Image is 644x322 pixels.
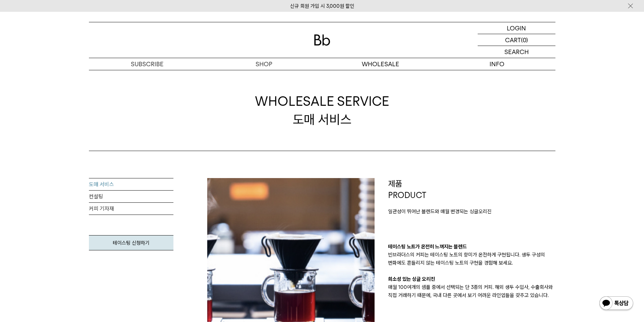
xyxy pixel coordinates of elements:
img: 로고 [314,34,330,46]
div: 도매 서비스 [255,92,389,128]
a: LOGIN [478,22,555,34]
p: INFO [439,58,555,70]
p: SEARCH [504,46,529,58]
p: 테이스팅 노트가 온전히 느껴지는 블렌드 [388,243,555,251]
p: 빈브라더스의 커피는 테이스팅 노트의 향미가 온전하게 구현됩니다. 생두 구성의 변화에도 흔들리지 않는 테이스팅 노트의 구현을 경험해 보세요. [388,251,555,267]
p: 매월 100여개의 샘플 중에서 선택되는 단 3종의 커피. 해외 생두 수입사, 수출회사와 직접 거래하기 때문에, 국내 다른 곳에서 보기 어려운 라인업들을 갖추고 있습니다. [388,283,555,299]
a: 도매 서비스 [89,178,173,191]
p: 제품 PRODUCT [388,178,555,201]
p: WHOLESALE [322,58,439,70]
p: LOGIN [507,22,526,34]
p: (0) [521,34,528,46]
a: SUBSCRIBE [89,58,206,70]
a: 신규 회원 가입 시 3,000원 할인 [290,3,354,9]
p: 희소성 있는 싱글 오리진 [388,275,555,283]
a: 커피 기자재 [89,203,173,215]
img: 카카오톡 채널 1:1 채팅 버튼 [599,296,634,312]
a: SHOP [206,58,322,70]
a: 컨설팅 [89,191,173,203]
p: CART [505,34,521,46]
a: 테이스팅 신청하기 [89,235,173,250]
a: CART (0) [478,34,555,46]
span: WHOLESALE SERVICE [255,92,389,110]
p: 일관성이 뛰어난 블렌드와 매월 변경되는 싱글오리진 [388,207,555,216]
